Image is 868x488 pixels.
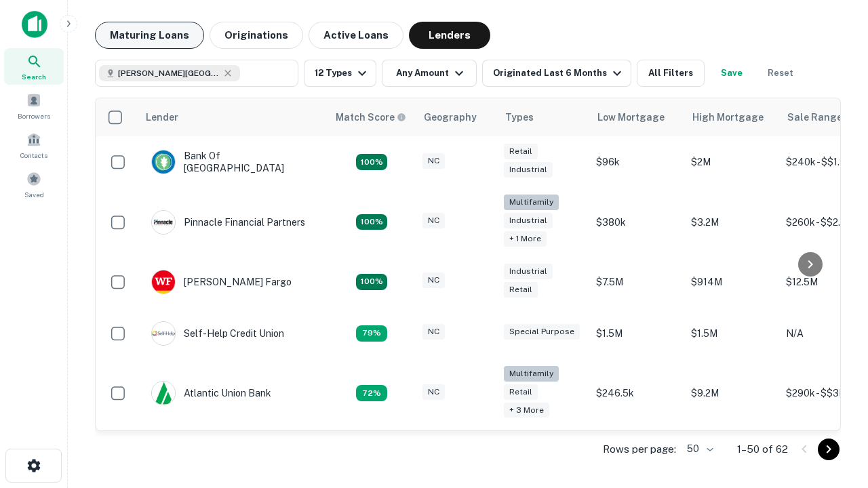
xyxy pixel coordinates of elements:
[684,188,779,256] td: $3.2M
[151,381,271,405] div: Atlantic Union Bank
[504,282,538,298] div: Retail
[505,109,534,125] div: Types
[504,264,553,279] div: Industrial
[422,272,445,288] div: NC
[4,166,64,203] a: Saved
[422,324,445,340] div: NC
[504,366,559,382] div: Multifamily
[356,325,387,342] div: Matching Properties: 11, hasApolloMatch: undefined
[684,359,779,428] td: $9.2M
[356,274,387,290] div: Matching Properties: 15, hasApolloMatch: undefined
[152,150,175,174] img: picture
[684,256,779,308] td: $914M
[692,109,764,125] div: High Mortgage
[682,439,715,459] div: 50
[356,214,387,230] div: Matching Properties: 25, hasApolloMatch: undefined
[637,60,705,87] button: All Filters
[336,110,403,125] h6: Match Score
[589,98,684,136] th: Low Mortgage
[422,153,445,169] div: NC
[151,270,292,294] div: [PERSON_NAME] Fargo
[589,256,684,308] td: $7.5M
[684,136,779,188] td: $2M
[422,213,445,228] div: NC
[603,441,676,457] p: Rows per page:
[356,154,387,170] div: Matching Properties: 14, hasApolloMatch: undefined
[504,162,553,178] div: Industrial
[309,22,403,49] button: Active Loans
[589,359,684,428] td: $246.5k
[409,22,490,49] button: Lenders
[151,150,314,174] div: Bank Of [GEOGRAPHIC_DATA]
[504,384,538,400] div: Retail
[4,87,64,124] a: Borrowers
[504,213,553,228] div: Industrial
[684,308,779,359] td: $1.5M
[152,211,175,234] img: picture
[589,188,684,256] td: $380k
[152,270,175,293] img: picture
[504,144,538,159] div: Retail
[597,109,665,125] div: Low Mortgage
[504,324,580,340] div: Special Purpose
[504,195,559,210] div: Multifamily
[589,308,684,359] td: $1.5M
[482,60,631,87] button: Originated Last 6 Months
[4,127,64,163] a: Contacts
[152,382,175,405] img: picture
[151,321,284,346] div: Self-help Credit Union
[818,439,840,460] button: Go to next page
[504,231,547,247] div: + 1 more
[22,71,46,82] span: Search
[328,98,416,136] th: Capitalize uses an advanced AI algorithm to match your search with the best lender. The match sco...
[24,189,44,200] span: Saved
[152,322,175,345] img: picture
[800,336,868,401] iframe: Chat Widget
[382,60,477,87] button: Any Amount
[684,98,779,136] th: High Mortgage
[493,65,625,81] div: Originated Last 6 Months
[210,22,303,49] button: Originations
[20,150,47,161] span: Contacts
[589,136,684,188] td: $96k
[4,48,64,85] a: Search
[95,22,204,49] button: Maturing Loans
[138,98,328,136] th: Lender
[304,60,376,87] button: 12 Types
[759,60,802,87] button: Reset
[18,110,50,121] span: Borrowers
[787,109,842,125] div: Sale Range
[424,109,477,125] div: Geography
[710,60,753,87] button: Save your search to get updates of matches that match your search criteria.
[356,385,387,401] div: Matching Properties: 10, hasApolloMatch: undefined
[118,67,220,79] span: [PERSON_NAME][GEOGRAPHIC_DATA], [GEOGRAPHIC_DATA]
[684,427,779,479] td: $3.3M
[22,11,47,38] img: capitalize-icon.png
[146,109,178,125] div: Lender
[504,403,549,418] div: + 3 more
[497,98,589,136] th: Types
[589,427,684,479] td: $200k
[416,98,497,136] th: Geography
[151,210,305,235] div: Pinnacle Financial Partners
[336,110,406,125] div: Capitalize uses an advanced AI algorithm to match your search with the best lender. The match sco...
[737,441,788,457] p: 1–50 of 62
[422,384,445,400] div: NC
